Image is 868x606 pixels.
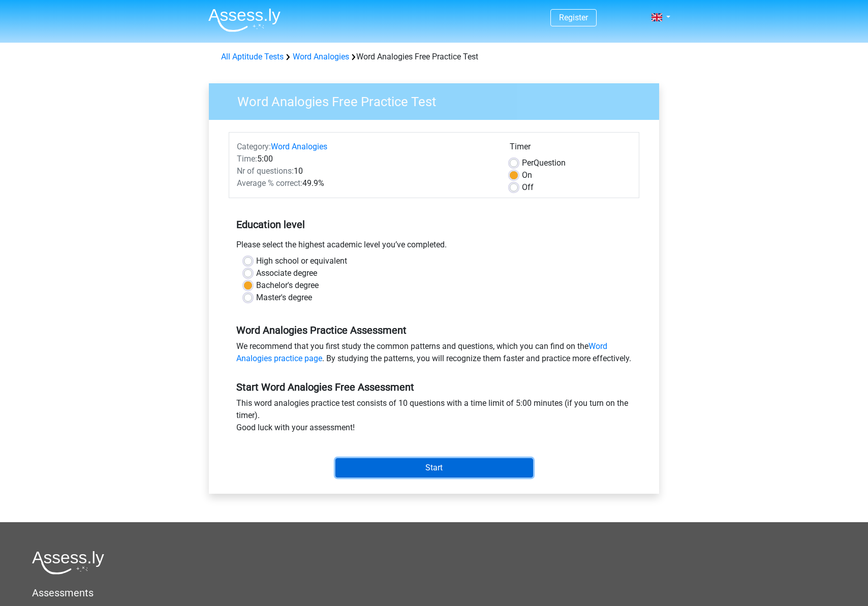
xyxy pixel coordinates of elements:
div: Word Analogies Free Practice Test [217,51,651,63]
img: Assessly logo [32,551,104,575]
h3: Word Analogies Free Practice Test [225,90,652,110]
label: Question [522,157,566,169]
input: Start [335,458,533,477]
span: Category: [237,142,271,151]
div: This word analogies practice test consists of 10 questions with a time limit of 5:00 minutes (if ... [229,397,639,438]
div: We recommend that you first study the common patterns and questions, which you can find on the . ... [229,340,639,369]
a: All Aptitude Tests [221,52,284,61]
a: Register [559,13,588,22]
div: 49.9% [229,177,502,189]
div: Timer [510,141,631,157]
a: Word Analogies [293,52,349,61]
h5: Start Word Analogies Free Assessment [236,381,632,393]
a: Word Analogies [271,142,327,151]
div: Please select the highest academic level you’ve completed. [229,239,639,255]
span: Time: [237,154,257,164]
div: 5:00 [229,153,502,165]
h5: Assessments [32,587,836,599]
h5: Word Analogies Practice Assessment [236,324,632,336]
label: On [522,169,532,181]
span: Per [522,158,534,168]
div: 10 [229,165,502,177]
label: Bachelor's degree [256,279,319,292]
span: Average % correct: [237,178,302,188]
label: High school or equivalent [256,255,347,267]
label: Associate degree [256,267,317,279]
label: Master's degree [256,292,312,304]
img: Assessly [208,8,281,32]
span: Nr of questions: [237,166,294,176]
h5: Education level [236,214,632,235]
label: Off [522,181,534,194]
